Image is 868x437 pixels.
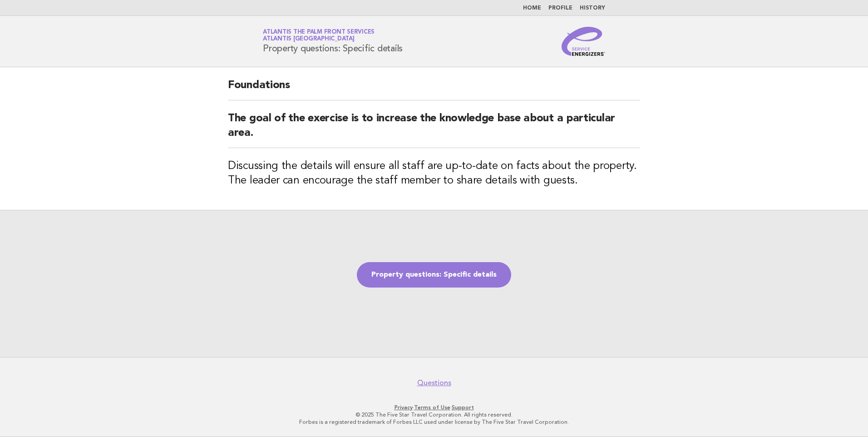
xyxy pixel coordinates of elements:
[263,36,355,42] span: Atlantis [GEOGRAPHIC_DATA]
[395,404,413,411] a: Privacy
[228,78,640,100] h2: Foundations
[228,159,640,188] h3: Discussing the details will ensure all staff are up-to-date on facts about the property. The lead...
[523,5,541,11] a: Home
[452,404,474,411] a: Support
[228,111,640,148] h2: The goal of the exercise is to increase the knowledge base about a particular area.
[156,418,712,426] p: Forbes is a registered trademark of Forbes LLC used under license by The Five Star Travel Corpora...
[417,378,451,387] a: Questions
[263,29,375,42] a: Atlantis The Palm Front ServicesAtlantis [GEOGRAPHIC_DATA]
[580,5,605,11] a: History
[156,411,712,418] p: © 2025 The Five Star Travel Corporation. All rights reserved.
[548,5,572,11] a: Profile
[414,404,450,411] a: Terms of Use
[562,27,605,56] img: Service Energizers
[357,262,511,288] a: Property questions: Specific details
[156,404,712,411] p: · ·
[263,30,403,53] h1: Property questions: Specific details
